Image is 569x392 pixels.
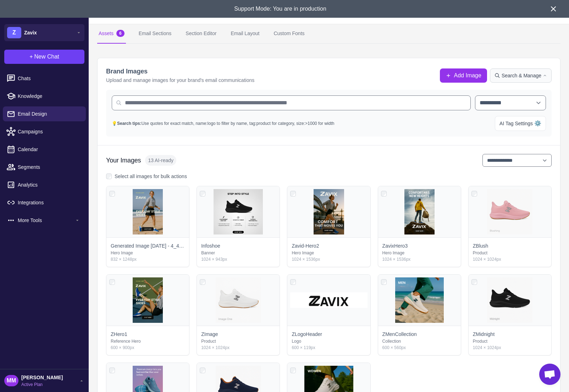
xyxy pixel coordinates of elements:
div: Open chat [539,364,560,385]
p: 1024 × 1536px [292,256,366,263]
h2: Brand Images [106,67,254,76]
span: Integrations [18,199,80,206]
button: AI Tag Settings⚙️ [495,116,546,131]
p: 1024 × 1024px [473,256,547,263]
p: Hero Image [292,250,366,256]
span: Email Design [18,110,80,118]
strong: Search tips: [117,121,142,126]
p: Banner [201,250,275,256]
p: ZavixHero3 [382,242,408,250]
div: MM [4,375,18,386]
span: Active Plan [21,381,63,388]
span: AI Tag Settings [499,120,533,127]
p: ZMenCollection [382,330,417,338]
h3: Your Images [106,156,141,165]
button: Email Layout [229,24,261,44]
button: Search & Manage [490,68,552,83]
p: Infoshoe [201,242,220,250]
span: Analytics [18,181,80,189]
button: Email Sections [137,24,173,44]
span: [PERSON_NAME] [21,374,63,381]
p: Upload and manage images for your brand's email communications [106,76,254,84]
button: Add Image [440,68,487,83]
p: Hero Image [111,250,185,256]
p: ZBlush [473,242,488,250]
p: Zavid-Hero2 [292,242,319,250]
p: 1024 × 1024px [201,344,275,351]
button: Assets6 [97,24,126,44]
p: 1024 × 1024px [473,344,547,351]
div: 💡 Use quotes for exact match, name:logo to filter by name, tag:product for category, size:>1000 f... [112,120,334,127]
span: Search & Manage [502,72,541,79]
a: Email Design [3,106,86,121]
span: New Chat [34,53,59,61]
button: Custom Fonts [272,24,306,44]
span: + [29,53,33,61]
button: ZZavix [4,24,84,41]
span: ⚙️ [534,119,541,128]
a: Chats [3,71,86,86]
input: Select all images for bulk actions [106,173,112,179]
div: Z [7,27,21,38]
span: Knowledge [18,92,80,100]
a: Segments [3,160,86,175]
span: Segments [18,163,80,171]
p: ZLogoHeader [292,330,322,338]
p: 600 × 900px [111,344,185,351]
span: 13 AI-ready [145,155,176,166]
span: Calendar [18,145,80,153]
p: 600 × 560px [382,344,457,351]
p: Reference Hero [111,338,185,344]
button: Section Editor [184,24,218,44]
p: ZHero1 [111,330,127,338]
p: 1024 × 943px [201,256,275,263]
p: ZImage [201,330,218,338]
button: +New Chat [4,50,84,64]
p: Product [473,338,547,344]
p: Product [473,250,547,256]
span: Zavix [24,29,37,37]
a: Analytics [3,177,86,192]
p: Collection [382,338,457,344]
span: Chats [18,74,80,82]
span: Campaigns [18,128,80,136]
span: Add Image [454,71,481,80]
p: Hero Image [382,250,457,256]
label: Select all images for bulk actions [106,172,552,180]
span: 6 [116,30,125,37]
p: Generated Image [DATE] - 4_43PM [111,242,185,250]
a: Knowledge [3,89,86,104]
p: 832 × 1248px [111,256,185,263]
p: Product [201,338,275,344]
a: Integrations [3,195,86,210]
span: More Tools [18,216,74,224]
p: 1024 × 1536px [382,256,457,263]
a: Campaigns [3,124,86,139]
p: 600 × 119px [292,344,366,351]
p: Logo [292,338,366,344]
p: ZMidnight [473,330,495,338]
a: Calendar [3,142,86,157]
